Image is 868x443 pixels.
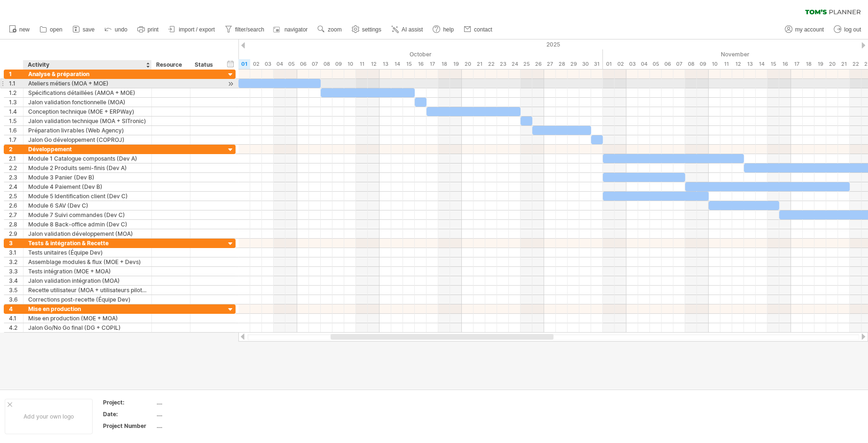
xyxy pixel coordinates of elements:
[28,210,147,219] div: Module 7 Suivi commandes (Dev C)
[720,59,732,69] div: Tuesday, 11 November 2025
[238,49,603,59] div: October 2025
[782,23,827,36] a: my account
[756,59,767,69] div: Friday, 14 November 2025
[544,59,556,69] div: Monday, 27 October 2025
[9,70,23,78] div: 1
[9,126,23,135] div: 1.6
[9,145,23,154] div: 2
[403,59,415,69] div: Wednesday, 15 October 2025
[509,59,521,69] div: Friday, 24 October 2025
[438,59,450,69] div: Saturday, 18 October 2025
[28,323,147,332] div: Jalon Go/No Go final (DG + COPIL)
[321,59,332,69] div: Wednesday, 8 October 2025
[430,23,457,36] a: help
[115,26,127,33] span: undo
[521,117,532,125] div: ​
[426,107,521,116] div: ​
[28,286,147,295] div: Recette utilisateur (MOA + utilisateurs pilotes)
[9,295,23,304] div: 3.6
[238,59,250,69] div: Wednesday, 1 October 2025
[9,210,23,219] div: 2.7
[9,173,23,182] div: 2.3
[521,59,532,69] div: Saturday, 25 October 2025
[9,201,23,210] div: 2.6
[443,26,454,33] span: help
[9,286,23,295] div: 3.5
[9,220,23,229] div: 2.8
[157,422,236,430] div: ....
[497,59,509,69] div: Thursday, 23 October 2025
[532,59,544,69] div: Sunday, 26 October 2025
[697,59,709,69] div: Sunday, 9 November 2025
[356,59,368,69] div: Saturday, 11 October 2025
[402,26,423,33] span: AI assist
[315,23,344,36] a: zoom
[474,26,492,33] span: contact
[9,107,23,116] div: 1.4
[272,23,310,36] a: navigator
[157,410,236,418] div: ....
[9,323,23,332] div: 4.2
[28,98,147,107] div: Jalon validation fonctionnelle (MOA)
[195,60,215,70] div: Status
[83,26,95,33] span: save
[28,314,147,323] div: Mise en production (MOE + MOA)
[28,79,147,88] div: Ateliers métiers (MOA + MOE)
[157,398,236,406] div: ....
[379,59,391,69] div: Monday, 13 October 2025
[70,23,97,36] a: save
[415,59,426,69] div: Thursday, 16 October 2025
[344,59,356,69] div: Friday, 10 October 2025
[349,23,384,36] a: settings
[626,59,638,69] div: Monday, 3 November 2025
[28,295,147,304] div: Corrections post-recette (Équipe Dev)
[814,59,826,69] div: Wednesday, 19 November 2025
[485,59,497,69] div: Wednesday, 22 October 2025
[368,59,379,69] div: Sunday, 12 October 2025
[321,88,415,97] div: ​
[332,59,344,69] div: Thursday, 9 October 2025
[28,88,147,97] div: Spécifications détaillées (AMOA + MOE)
[638,59,650,69] div: Tuesday, 4 November 2025
[5,399,93,434] div: Add your own logo
[591,135,603,144] div: ​
[28,107,147,116] div: Conception technique (MOE + ERPWay)
[179,26,215,33] span: import / export
[673,59,685,69] div: Friday, 7 November 2025
[28,201,147,210] div: Module 6 SAV (Dev C)
[709,201,779,210] div: ​
[28,220,147,229] div: Module 8 Back-office admin (Dev C)
[9,257,23,266] div: 3.2
[9,117,23,125] div: 1.5
[274,59,285,69] div: Saturday, 4 October 2025
[850,59,861,69] div: Saturday, 22 November 2025
[28,267,147,276] div: Tests intégration (MOE + MOA)
[9,163,23,172] div: 2.2
[795,26,824,33] span: my account
[415,98,426,107] div: ​
[28,154,147,163] div: Module 1 Catalogue composants (Dev A)
[285,59,297,69] div: Sunday, 5 October 2025
[9,267,23,276] div: 3.3
[389,23,426,36] a: AI assist
[9,79,23,88] div: 1.1
[685,182,850,191] div: ​
[9,304,23,313] div: 4
[37,23,65,36] a: open
[844,26,861,33] span: log out
[603,173,685,182] div: ​
[328,26,341,33] span: zoom
[9,135,23,144] div: 1.7
[28,257,147,266] div: Assemblage modules & flux (MOE + Devs)
[28,182,147,191] div: Module 4 Paiement (Dev B)
[103,410,155,418] div: Date:
[103,422,155,430] div: Project Number
[473,59,485,69] div: Tuesday, 21 October 2025
[235,26,264,33] span: filter/search
[803,59,814,69] div: Tuesday, 18 November 2025
[9,192,23,201] div: 2.5
[791,59,803,69] div: Monday, 17 November 2025
[166,23,218,36] a: import / export
[238,79,321,88] div: ​
[28,192,147,201] div: Module 5 Identification client (Dev C)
